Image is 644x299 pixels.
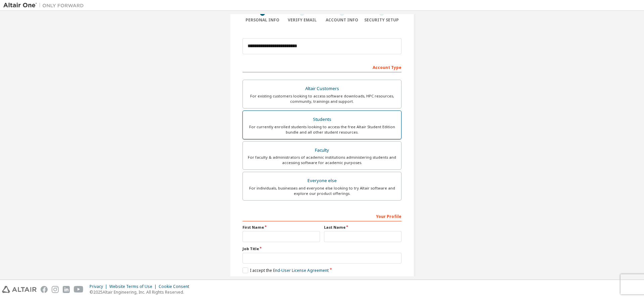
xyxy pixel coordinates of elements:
[273,268,329,273] a: End-User License Agreement
[362,17,402,23] div: Security Setup
[243,211,401,221] div: Your Profile
[247,185,397,196] div: For individuals, businesses and everyone else looking to try Altair software and explore our prod...
[243,62,401,72] div: Account Type
[52,286,59,293] img: instagram.svg
[247,176,397,185] div: Everyone else
[109,284,159,289] div: Website Terms of Use
[247,146,397,155] div: Faculty
[324,225,401,230] label: Last Name
[322,17,362,23] div: Account Info
[243,225,320,230] label: First Name
[247,155,397,165] div: For faculty & administrators of academic institutions administering students and accessing softwa...
[247,93,397,104] div: For existing customers looking to access software downloads, HPC resources, community, trainings ...
[159,284,193,289] div: Cookie Consent
[243,246,401,251] label: Job Title
[243,268,329,273] label: I accept the
[247,115,397,124] div: Students
[247,124,397,135] div: For currently enrolled students looking to access the free Altair Student Edition bundle and all ...
[2,286,37,293] img: altair_logo.svg
[3,2,87,9] img: Altair One
[63,286,70,293] img: linkedin.svg
[243,17,282,23] div: Personal Info
[74,286,84,293] img: youtube.svg
[41,286,48,293] img: facebook.svg
[247,84,397,93] div: Altair Customers
[90,289,193,295] p: © 2025 Altair Engineering, Inc. All Rights Reserved.
[282,17,322,23] div: Verify Email
[90,284,109,289] div: Privacy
